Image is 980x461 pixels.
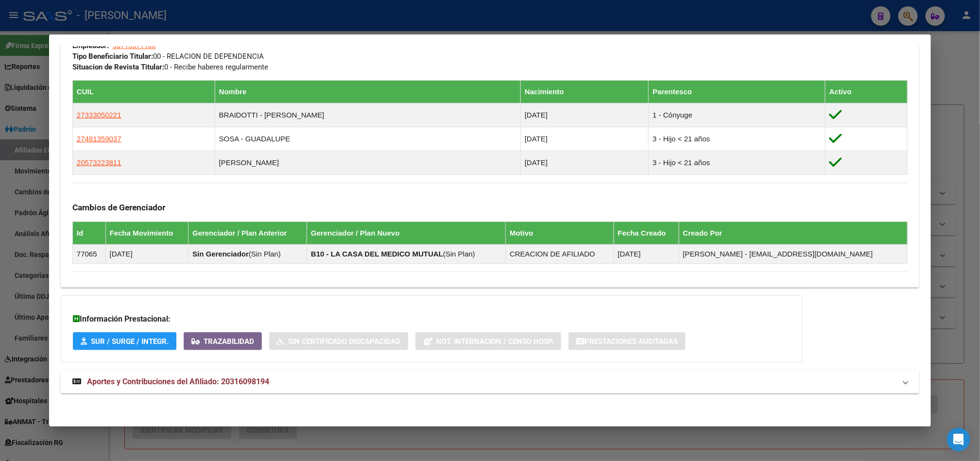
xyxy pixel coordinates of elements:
[585,337,678,346] span: Prestaciones Auditadas
[415,332,561,350] button: Not. Internacion / Censo Hosp.
[215,127,520,151] td: SOSA - GUADALUPE
[72,222,105,244] th: Id
[649,127,825,151] td: 3 - Hijo < 21 años
[649,80,825,103] th: Parentesco
[73,332,176,350] button: SUR / SURGE / INTEGR.
[614,244,679,263] td: [DATE]
[105,244,189,263] td: [DATE]
[520,151,648,174] td: [DATE]
[679,222,907,244] th: Creado Por
[192,250,249,258] strong: Sin Gerenciador
[87,377,269,386] span: Aportes y Contribuciones del Afiliado: 20316098194
[77,158,121,167] span: 20573223811
[91,337,169,346] span: SUR / SURGE / INTEGR.
[113,41,155,50] span: 30713671106
[307,244,505,263] td: ( )
[61,370,919,393] mat-expansion-panel-header: Aportes y Contribuciones del Afiliado: 20316098194
[72,52,153,61] strong: Tipo Beneficiario Titular:
[506,244,614,263] td: CREACION DE AFILIADO
[269,332,408,350] button: Sin Certificado Discapacidad
[649,103,825,127] td: 1 - Cónyuge
[649,151,825,174] td: 3 - Hijo < 21 años
[204,337,254,346] span: Trazabilidad
[825,80,907,103] th: Activo
[72,202,908,213] h3: Cambios de Gerenciador
[947,428,970,451] div: Open Intercom Messenger
[72,41,109,50] strong: Empleador:
[72,244,105,263] td: 77065
[77,135,121,143] span: 27481359037
[73,313,791,325] h3: Información Prestacional:
[72,80,215,103] th: CUIL
[520,127,648,151] td: [DATE]
[520,103,648,127] td: [DATE]
[436,337,553,346] span: Not. Internacion / Censo Hosp.
[189,222,307,244] th: Gerenciador / Plan Anterior
[614,222,679,244] th: Fecha Creado
[72,52,264,61] span: 00 - RELACION DE DEPENDENCIA
[679,244,907,263] td: [PERSON_NAME] - [EMAIL_ADDRESS][DOMAIN_NAME]
[568,332,686,350] button: Prestaciones Auditadas
[77,111,121,119] span: 27333050221
[105,222,189,244] th: Fecha Movimiento
[311,250,443,258] strong: B10 - LA CASA DEL MEDICO MUTUAL
[215,151,520,174] td: [PERSON_NAME]
[506,222,614,244] th: Motivo
[72,63,268,71] span: 0 - Recibe haberes regularmente
[72,63,164,71] strong: Situacion de Revista Titular:
[215,80,520,103] th: Nombre
[520,80,648,103] th: Nacimiento
[189,244,307,263] td: ( )
[288,337,400,346] span: Sin Certificado Discapacidad
[184,332,262,350] button: Trazabilidad
[307,222,505,244] th: Gerenciador / Plan Nuevo
[215,103,520,127] td: BRAIDOTTI - [PERSON_NAME]
[251,250,278,258] span: Sin Plan
[446,250,473,258] span: Sin Plan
